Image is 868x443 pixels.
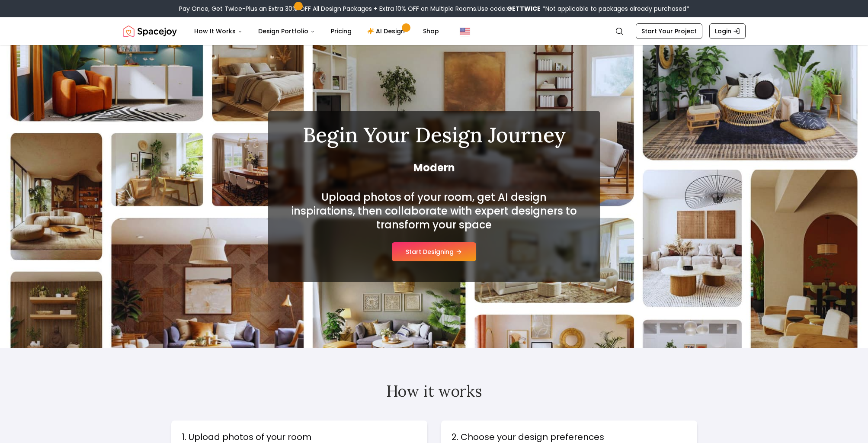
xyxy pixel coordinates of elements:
a: Login [709,23,746,39]
img: Spacejoy Logo [123,22,177,40]
h3: 2. Choose your design preferences [452,431,687,443]
span: Use code: [477,4,541,13]
span: Modern [289,161,580,175]
a: AI Design [360,22,414,40]
img: United States [460,26,470,36]
div: Pay Once, Get Twice-Plus an Extra 30% OFF All Design Packages + Extra 10% OFF on Multiple Rooms. [179,4,689,13]
h3: 1. Upload photos of your room [182,431,417,443]
h1: Begin Your Design Journey [289,125,580,145]
button: Start Designing [392,242,476,261]
b: GETTWICE [507,4,541,13]
a: Start Your Project [636,23,702,39]
a: Pricing [324,22,359,40]
h2: How it works [171,382,697,400]
a: Spacejoy [123,22,177,40]
h2: Upload photos of your room, get AI design inspirations, then collaborate with expert designers to... [289,190,580,232]
nav: Main [187,22,446,40]
button: How It Works [187,22,250,40]
a: Shop [416,22,446,40]
nav: Global [123,17,746,45]
span: *Not applicable to packages already purchased* [541,4,689,13]
button: Design Portfolio [251,22,322,40]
